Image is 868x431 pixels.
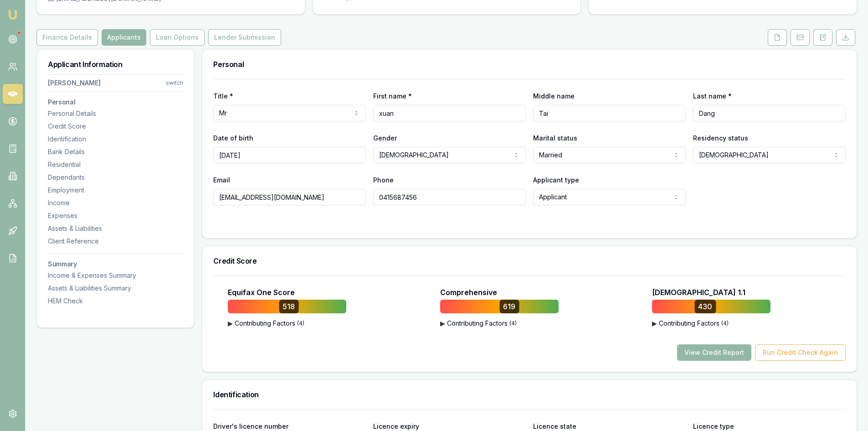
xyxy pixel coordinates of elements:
[693,92,732,100] label: Last name *
[36,29,98,46] button: Finance Details
[652,319,657,328] span: ▶
[48,237,183,246] div: Client Reference
[440,287,497,298] p: Comprehensive
[148,29,206,46] a: Loan Options
[48,122,183,131] div: Credit Score
[228,319,346,328] button: ▶Contributing Factors(4)
[36,29,100,46] a: Finance Details
[755,344,846,361] button: Run Credit Check Again
[48,61,183,68] h3: Applicant Information
[48,211,183,220] div: Expenses
[694,300,716,313] div: 430
[440,319,559,328] button: ▶Contributing Factors(4)
[213,422,288,430] label: Driver's licence number
[440,319,445,328] span: ▶
[48,99,183,105] h3: Personal
[228,319,233,328] span: ▶
[48,173,183,182] div: Dependants
[213,134,253,142] label: Date of birth
[533,92,575,100] label: Middle name
[652,287,745,298] p: [DEMOGRAPHIC_DATA] 1.1
[213,92,233,100] label: Title *
[208,29,281,46] button: Lender Submission
[48,135,183,144] div: Identification
[48,224,183,233] div: Assets & Liabilities
[373,422,419,430] label: Licence expiry
[48,284,183,293] div: Assets & Liabilities Summary
[533,422,576,430] label: Licence state
[48,186,183,195] div: Employment
[373,189,526,205] input: 0431 234 567
[533,176,579,184] label: Applicant type
[693,134,748,142] label: Residency status
[48,296,183,306] div: HEM Check
[48,271,183,280] div: Income & Expenses Summary
[279,300,298,313] div: 518
[373,176,394,184] label: Phone
[213,391,846,398] h3: Identification
[150,29,205,46] button: Loan Options
[213,257,846,265] h3: Credit Score
[373,134,397,142] label: Gender
[693,422,734,430] label: Licence type
[499,300,519,313] div: 619
[100,29,148,46] a: Applicants
[213,147,366,163] input: DD/MM/YYYY
[721,320,729,327] span: ( 4 )
[48,78,101,88] div: [PERSON_NAME]
[533,134,577,142] label: Marital status
[48,160,183,169] div: Residential
[48,147,183,156] div: Bank Details
[213,61,846,68] h3: Personal
[652,319,770,328] button: ▶Contributing Factors(4)
[7,9,18,20] img: emu-icon-u.png
[102,29,146,46] button: Applicants
[373,92,412,100] label: First name *
[213,176,230,184] label: Email
[48,261,183,267] h3: Summary
[166,79,183,87] div: switch
[48,198,183,208] div: Income
[509,320,517,327] span: ( 4 )
[228,287,295,298] p: Equifax One Score
[677,344,751,361] button: View Credit Report
[206,29,283,46] a: Lender Submission
[48,109,183,118] div: Personal Details
[297,320,304,327] span: ( 4 )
